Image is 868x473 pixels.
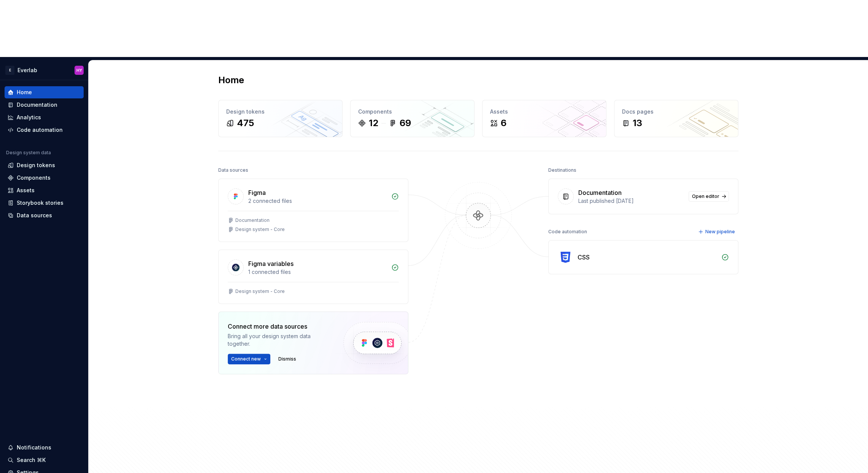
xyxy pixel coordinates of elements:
a: Figma variables1 connected filesDesign system - Core [218,250,408,304]
div: Design system - Core [235,288,285,294]
div: CSS [578,253,590,262]
div: Last published [DATE] [578,197,684,205]
a: Design tokens475 [218,100,343,137]
div: Search ⌘K [17,456,46,464]
div: 475 [237,117,254,129]
div: Storybook stories [17,199,63,207]
div: Assets [490,108,598,115]
div: Documentation [578,188,622,197]
div: Documentation [17,101,57,109]
div: Connect more data sources [228,322,330,331]
div: Design tokens [17,161,55,169]
a: Data sources [5,209,84,221]
div: Figma variables [248,259,294,268]
div: Documentation [235,217,270,223]
button: EEverlabHY [2,62,87,78]
div: Analytics [17,114,41,121]
div: 13 [633,117,642,129]
div: Design system data [6,150,51,156]
div: Figma [248,188,266,197]
button: Dismiss [275,354,300,364]
div: 12 [369,117,378,129]
h2: Home [218,74,244,86]
a: Home [5,86,84,98]
div: Data sources [17,212,52,219]
a: Code automation [5,124,84,136]
div: Components [358,108,467,115]
div: Home [17,89,32,96]
span: New pipeline [705,229,735,235]
button: Search ⌘K [5,454,84,466]
a: Components [5,172,84,184]
a: Design tokens [5,159,84,171]
div: Bring all your design system data together. [228,332,330,348]
div: Notifications [17,444,51,451]
div: 2 connected files [248,197,387,205]
a: Components1269 [350,100,474,137]
a: Documentation [5,99,84,111]
div: Data sources [218,165,248,176]
div: Destinations [548,165,576,176]
div: E [5,66,14,75]
span: Dismiss [278,356,296,362]
span: Open editor [692,193,719,199]
a: Assets [5,184,84,196]
a: Analytics [5,111,84,123]
div: HY [76,67,82,73]
div: Code automation [17,126,63,134]
div: Components [17,174,51,182]
div: Docs pages [622,108,730,115]
div: Design system - Core [235,226,285,233]
button: New pipeline [696,226,738,237]
a: Storybook stories [5,197,84,209]
div: Everlab [17,66,37,74]
div: Code automation [548,226,587,237]
button: Notifications [5,441,84,454]
div: 6 [501,117,506,129]
a: Figma2 connected filesDocumentationDesign system - Core [218,179,408,242]
a: Open editor [689,191,729,202]
div: 69 [400,117,411,129]
div: 1 connected files [248,268,387,276]
a: Docs pages13 [614,100,738,137]
div: Assets [17,187,35,194]
a: Assets6 [482,100,606,137]
button: Connect new [228,354,270,364]
div: Design tokens [226,108,335,115]
span: Connect new [231,356,261,362]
